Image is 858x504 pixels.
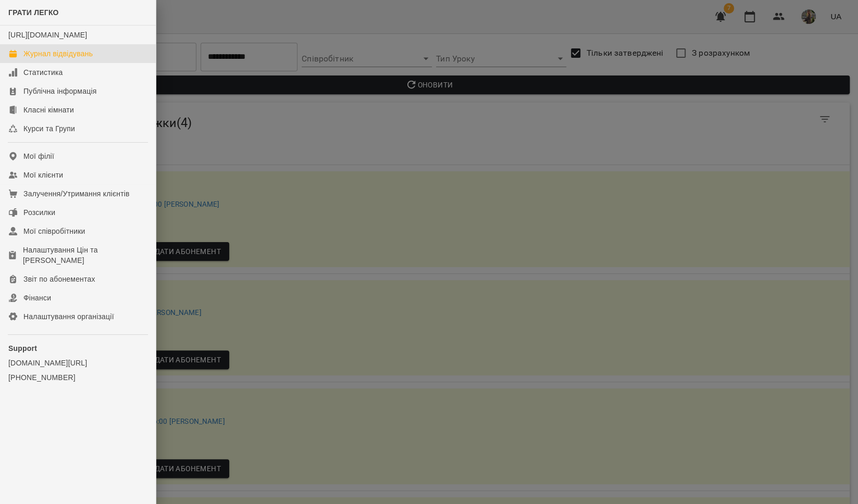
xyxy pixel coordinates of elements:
[23,293,51,303] div: Фінанси
[23,226,85,236] div: Мої співробітники
[8,372,147,383] a: [PHONE_NUMBER]
[23,105,74,115] div: Класні кімнати
[8,8,59,17] span: ГРАТИ ЛЕГКО
[23,188,130,199] div: Залучення/Утримання клієнтів
[8,358,147,368] a: [DOMAIN_NAME][URL]
[23,123,75,134] div: Курси та Групи
[23,48,93,59] div: Журнал відвідувань
[23,86,96,96] div: Публічна інформація
[23,207,55,218] div: Розсилки
[23,274,95,284] div: Звіт по абонементах
[8,343,147,354] p: Support
[23,151,54,161] div: Мої філії
[23,311,114,322] div: Налаштування організації
[23,245,147,266] div: Налаштування Цін та [PERSON_NAME]
[23,67,63,78] div: Статистика
[8,31,87,39] a: [URL][DOMAIN_NAME]
[23,170,63,180] div: Мої клієнти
